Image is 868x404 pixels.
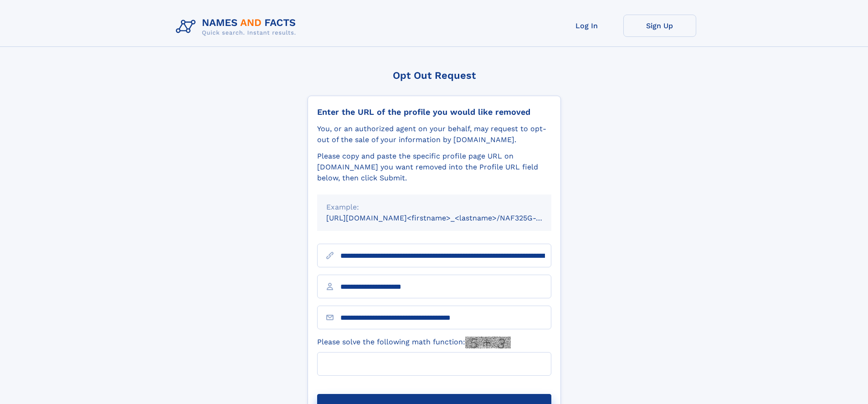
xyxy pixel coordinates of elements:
a: Sign Up [623,15,696,37]
label: Please solve the following math function: [317,337,511,348]
div: Enter the URL of the profile you would like removed [317,107,551,117]
div: Please copy and paste the specific profile page URL on [DOMAIN_NAME] you want removed into the Pr... [317,151,551,184]
img: Logo Names and Facts [172,15,303,39]
div: Example: [326,202,542,213]
a: Log In [550,15,623,37]
small: [URL][DOMAIN_NAME]<firstname>_<lastname>/NAF325G-xxxxxxxx [326,214,569,222]
div: You, or an authorized agent on your behalf, may request to opt-out of the sale of your informatio... [317,123,551,145]
div: Opt Out Request [308,70,561,81]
